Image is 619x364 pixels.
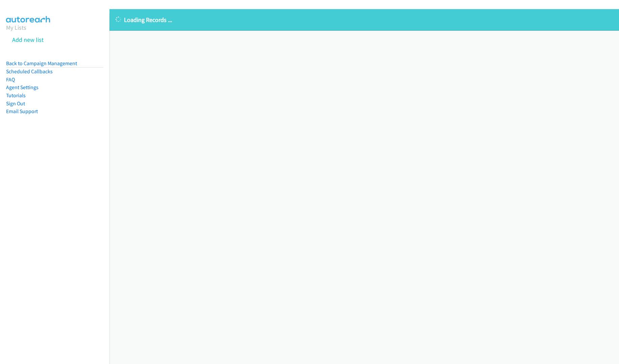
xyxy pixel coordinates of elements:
a: Tutorials [6,92,26,99]
a: Agent Settings [6,84,39,90]
a: Email Support [6,108,38,114]
a: My Lists [6,24,26,31]
a: Sign Out [6,100,25,107]
a: Add new list [12,36,44,44]
a: FAQ [6,76,15,83]
a: Back to Campaign Management [6,60,77,67]
a: Scheduled Callbacks [6,68,53,75]
p: Loading Records ... [116,15,613,24]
